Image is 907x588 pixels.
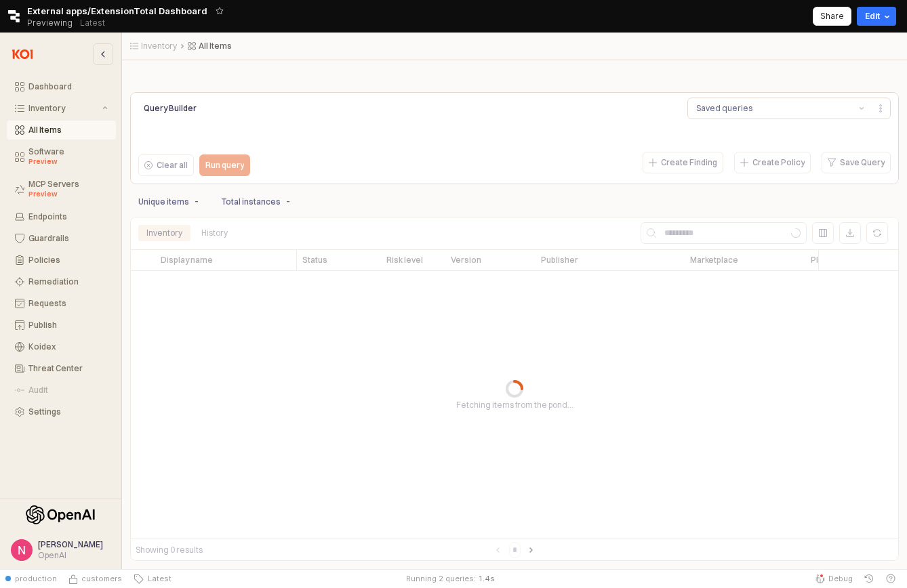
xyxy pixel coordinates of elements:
span: customers [81,573,122,584]
p: Query Builder [144,102,319,114]
button: Audit [7,381,116,400]
div: Preview [28,156,108,167]
button: Add app to favorites [213,4,226,18]
p: Latest [80,18,105,28]
span: [PERSON_NAME] [38,539,103,549]
p: Total instances [222,196,281,208]
button: Publish [7,316,116,335]
span: Debug [828,573,853,584]
button: Software [7,142,116,172]
div: Previewing Latest [27,14,113,33]
div: Policies [28,255,108,265]
p: - [286,194,291,209]
span: production [15,573,57,584]
button: Policies [7,251,116,270]
span: External apps/ExtensionTotal Dashboard [27,4,207,18]
div: Audit [28,385,108,395]
button: Inventory [7,99,116,118]
button: Create Finding [643,152,723,173]
button: Releases and History [73,14,113,33]
div: Threat Center [28,364,108,373]
button: Clear all [138,154,194,176]
button: All Items [7,121,116,140]
div: Inventory [28,104,100,113]
p: Unique items [138,196,189,208]
div: Dashboard [28,82,108,91]
p: - [195,194,200,209]
span: 1.4 s [478,573,495,584]
div: All Items [28,125,108,135]
button: Koidex [7,337,116,356]
div: Guardrails [28,234,108,243]
p: Create Finding [661,157,717,168]
button: Dashboard [7,77,116,96]
button: Create Policy [734,152,811,173]
p: Run query [205,160,244,171]
div: Requests [28,299,108,308]
span: Previewing [27,16,73,30]
button: Guardrails [7,229,116,248]
div: OpenAI [38,550,103,561]
button: History [858,569,880,588]
button: Help [880,569,902,588]
div: Endpoints [28,212,108,222]
button: Requests [7,294,116,313]
button: Run query [199,154,250,176]
p: Share [820,11,844,22]
p: Create Policy [752,157,805,168]
div: Software [28,147,108,167]
div: Preview [28,189,108,200]
button: MCP Servers [7,175,116,205]
button: Source Control [62,569,127,588]
main: App Frame [122,33,907,569]
nav: Breadcrumbs [130,41,643,51]
div: Settings [28,407,108,417]
div: Publish [28,320,108,330]
div: MCP Servers [28,180,108,200]
button: Debug [809,569,858,588]
button: Endpoints [7,207,116,226]
button: Saved queries [688,98,853,119]
button: Save Query [822,152,891,173]
div: Running 2 queries: [406,573,476,584]
p: Clear all [157,160,188,171]
button: Remediation [7,272,116,291]
div: Koidex [28,342,108,352]
button: Share app [813,7,851,26]
button: Threat Center [7,359,116,378]
div: Remediation [28,277,108,287]
div: Progress circle [506,380,523,398]
p: Save Query [840,157,885,168]
div: Saved queries [696,102,752,115]
span: Latest [144,573,172,584]
button: Show suggestions [853,98,870,119]
button: Edit [857,7,896,26]
button: Settings [7,402,116,421]
button: Latest [127,569,177,588]
iframe: QueryBuildingItay [138,125,891,152]
button: Menu [870,98,891,119]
